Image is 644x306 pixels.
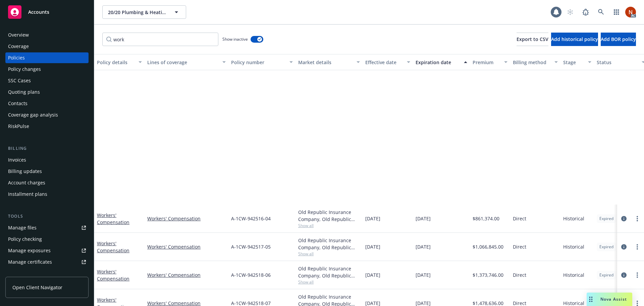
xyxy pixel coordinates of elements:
[8,30,29,40] div: Overview
[8,64,41,75] div: Policy changes
[231,59,285,66] div: Policy number
[5,245,89,256] a: Manage exposures
[298,59,353,66] div: Market details
[601,36,636,42] span: Add BOR policy
[5,213,89,220] div: Tools
[473,243,503,250] span: $1,066,845.00
[97,212,129,225] a: Workers' Compensation
[5,222,89,233] a: Manage files
[147,59,218,66] div: Lines of coverage
[551,36,598,42] span: Add historical policy
[513,243,526,250] span: Direct
[296,54,363,70] button: Market details
[147,215,226,222] a: Workers' Compensation
[633,215,641,223] a: more
[8,222,37,233] div: Manage files
[413,54,470,70] button: Expiration date
[5,268,89,279] a: Manage claims
[8,52,25,63] div: Policies
[231,243,271,250] span: A-1CW-942517-05
[601,33,636,46] button: Add BOR policy
[563,5,577,19] a: Start snowing
[102,33,218,46] input: Filter by keyword...
[222,36,248,42] span: Show inactive
[298,209,360,223] div: Old Republic Insurance Company, Old Republic General Insurance Group
[5,52,89,63] a: Policies
[5,155,89,165] a: Invoices
[298,223,360,228] span: Show all
[365,271,380,278] span: [DATE]
[97,240,129,254] a: Workers' Compensation
[563,215,584,222] span: Historical
[8,155,26,165] div: Invoices
[97,59,135,66] div: Policy details
[365,59,403,66] div: Effective date
[298,237,360,251] div: Old Republic Insurance Company, Old Republic General Insurance Group
[5,177,89,188] a: Account charges
[365,243,380,250] span: [DATE]
[560,54,594,70] button: Stage
[5,98,89,109] a: Contacts
[231,215,271,222] span: A-1CW-942516-04
[470,54,510,70] button: Premium
[5,121,89,132] a: RiskPulse
[5,166,89,177] a: Billing updates
[12,284,62,291] span: Open Client Navigator
[599,244,613,250] span: Expired
[473,271,503,278] span: $1,373,746.00
[513,215,526,222] span: Direct
[510,54,560,70] button: Billing method
[228,54,296,70] button: Policy number
[5,110,89,120] a: Coverage gap analysis
[5,87,89,97] a: Quoting plans
[8,166,42,177] div: Billing updates
[147,271,226,278] a: Workers' Compensation
[599,272,613,278] span: Expired
[231,271,271,278] span: A-1CW-942518-06
[5,234,89,245] a: Policy checking
[473,59,500,66] div: Premium
[102,5,186,19] button: 20/20 Plumbing & Heating, Inc.
[594,5,608,19] a: Search
[8,87,40,97] div: Quoting plans
[416,59,460,66] div: Expiration date
[5,75,89,86] a: SSC Cases
[620,215,628,223] a: circleInformation
[600,296,627,302] span: Nova Assist
[5,3,89,21] a: Accounts
[563,243,584,250] span: Historical
[5,145,89,152] div: Billing
[633,243,641,251] a: more
[5,41,89,52] a: Coverage
[563,59,584,66] div: Stage
[8,121,29,132] div: RiskPulse
[517,36,548,42] span: Export to CSV
[8,257,52,267] div: Manage certificates
[551,33,598,46] button: Add historical policy
[597,59,638,66] div: Status
[8,41,29,52] div: Coverage
[8,234,42,245] div: Policy checking
[363,54,413,70] button: Effective date
[513,271,526,278] span: Direct
[97,268,129,282] a: Workers' Compensation
[94,54,145,70] button: Policy details
[513,59,550,66] div: Billing method
[8,110,58,120] div: Coverage gap analysis
[633,271,641,279] a: more
[587,293,595,306] div: Drag to move
[579,5,592,19] a: Report a Bug
[8,189,47,200] div: Installment plans
[8,245,51,256] div: Manage exposures
[365,215,380,222] span: [DATE]
[298,251,360,257] span: Show all
[517,33,548,46] button: Export to CSV
[416,215,431,222] span: [DATE]
[5,64,89,75] a: Policy changes
[625,7,636,17] img: photo
[620,271,628,279] a: circleInformation
[416,243,431,250] span: [DATE]
[5,30,89,40] a: Overview
[147,243,226,250] a: Workers' Compensation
